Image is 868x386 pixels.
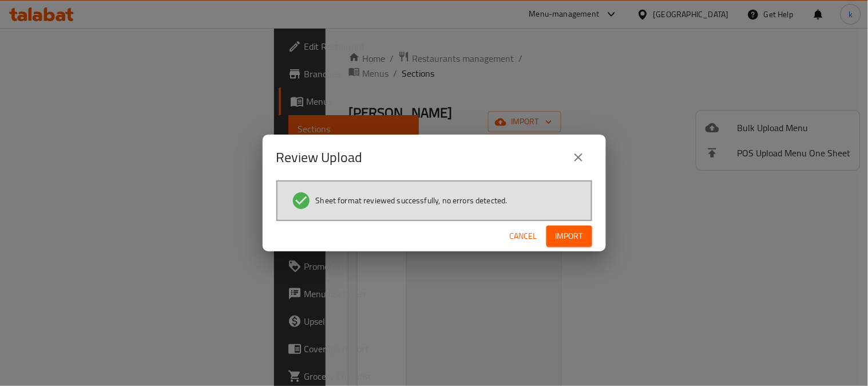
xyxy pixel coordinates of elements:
[546,226,592,247] button: Import
[510,229,537,243] span: Cancel
[505,226,542,247] button: Cancel
[556,229,583,243] span: Import
[316,195,508,206] span: Sheet format reviewed successfully, no errors detected.
[276,148,363,167] h2: Review Upload
[565,144,592,171] button: close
